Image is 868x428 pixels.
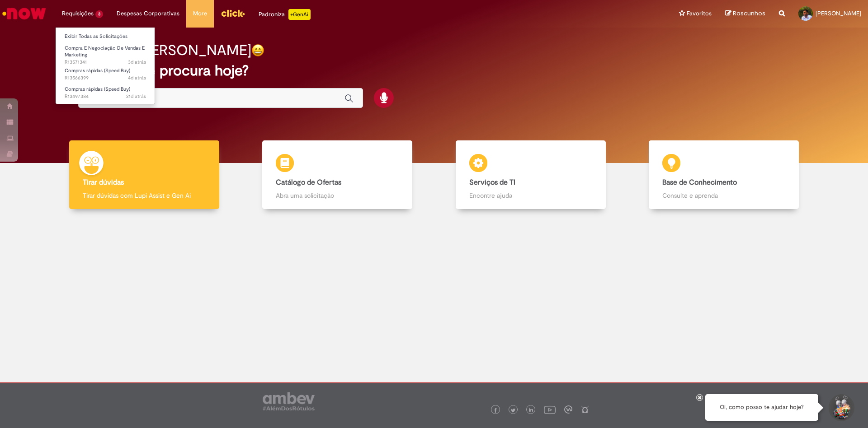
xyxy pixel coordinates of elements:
[564,405,572,414] img: logo_footer_workplace.png
[276,191,399,200] p: Abra uma solicitação
[128,59,146,65] span: 3d atrás
[55,27,155,104] ul: Requisições
[117,9,179,18] span: Despesas Corporativas
[434,140,627,209] a: Serviços de TI Encontre ajuda
[65,86,130,93] span: Compras rápidas (Speed Buy)
[193,9,207,18] span: More
[687,9,712,18] span: Favoritos
[65,74,146,82] span: R13566399
[221,6,245,20] img: click_logo_yellow_360x200.png
[128,74,146,81] time: 25/09/2025 12:17:20
[78,42,251,58] h2: Bom dia, [PERSON_NAME]
[627,140,821,209] a: Base de Conhecimento Consulte e aprenda
[128,74,146,81] span: 4d atrás
[56,66,155,83] a: Aberto R13566399 : Compras rápidas (Speed Buy)
[56,84,155,101] a: Aberto R13497384 : Compras rápidas (Speed Buy)
[469,191,592,200] p: Encontre ajuda
[128,59,146,65] time: 26/09/2025 15:52:59
[251,44,264,57] img: happy-face.png
[493,408,498,413] img: logo_footer_facebook.png
[733,9,765,18] span: Rascunhos
[65,67,130,74] span: Compras rápidas (Speed Buy)
[827,394,854,421] button: Iniciar Conversa de Suporte
[581,405,589,414] img: logo_footer_naosei.png
[78,63,790,79] h2: O que você procura hoje?
[288,9,311,20] p: +GenAi
[65,93,146,100] span: R13497384
[259,9,311,20] div: Padroniza
[56,43,155,63] a: Aberto R13571341 : Compra E Negociação De Vendas E Marketing
[62,9,94,18] span: Requisições
[662,178,737,187] b: Base de Conhecimento
[705,394,818,421] div: Oi, como posso te ajudar hoje?
[56,32,155,42] a: Exibir Todas as Solicitações
[469,178,515,187] b: Serviços de TI
[511,408,515,413] img: logo_footer_twitter.png
[95,10,103,18] span: 3
[263,392,315,410] img: logo_footer_ambev_rotulo_gray.png
[83,191,206,200] p: Tirar dúvidas com Lupi Assist e Gen Ai
[544,404,556,415] img: logo_footer_youtube.png
[529,408,533,413] img: logo_footer_linkedin.png
[1,5,47,23] img: ServiceNow
[662,191,785,200] p: Consulte e aprenda
[816,9,861,17] span: [PERSON_NAME]
[65,59,146,66] span: R13571341
[126,93,146,100] span: 21d atrás
[725,9,765,18] a: Rascunhos
[126,93,146,100] time: 08/09/2025 14:43:42
[47,140,241,209] a: Tirar dúvidas Tirar dúvidas com Lupi Assist e Gen Ai
[83,178,124,187] b: Tirar dúvidas
[241,140,434,209] a: Catálogo de Ofertas Abra uma solicitação
[65,45,145,59] span: Compra E Negociação De Vendas E Marketing
[276,178,341,187] b: Catálogo de Ofertas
